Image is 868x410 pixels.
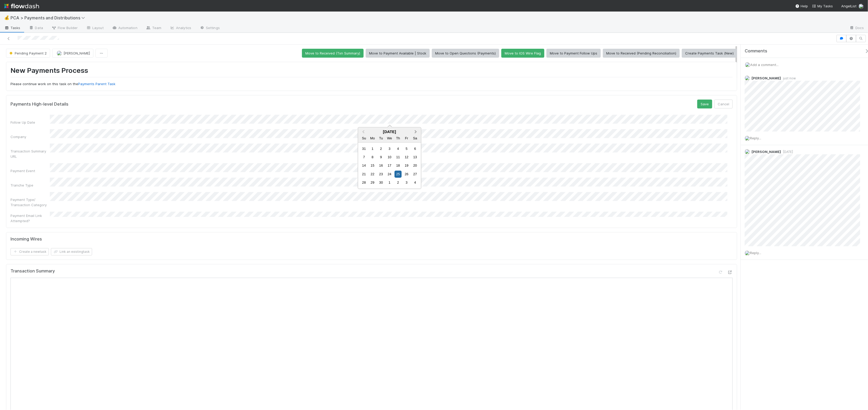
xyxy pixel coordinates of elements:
div: Follow Up Date [10,120,50,125]
span: [DATE] [781,150,793,154]
div: Choose Sunday, September 14th, 2025 [360,162,368,169]
div: Choose Saturday, September 27th, 2025 [412,171,419,178]
div: Choose Wednesday, September 3rd, 2025 [386,145,393,152]
p: Please continue work on this task on the [10,81,733,87]
div: Choose Sunday, September 21st, 2025 [360,171,368,178]
button: [PERSON_NAME] [52,49,93,58]
div: Choose Sunday, September 28th, 2025 [360,179,368,186]
span: Flow Builder [51,25,78,30]
div: Choose Monday, September 15th, 2025 [369,162,376,169]
img: logo-inverted-e16ddd16eac7371096b0.svg [4,2,39,10]
div: Tuesday [377,135,385,142]
a: Settings [195,24,224,32]
span: Tasks [4,25,20,30]
div: Choose Tuesday, September 9th, 2025 [377,154,385,161]
span: just now [781,76,796,80]
div: Company [10,134,50,139]
div: Saturday [412,135,419,142]
span: [PERSON_NAME] [752,76,781,80]
button: Link an existingtask [51,248,92,255]
div: Choose Wednesday, September 17th, 2025 [386,162,393,169]
a: Analytics [166,24,195,32]
h5: Transaction Summary [10,269,55,274]
h5: Payments High-level Details [10,102,68,107]
button: Cancel [714,100,733,108]
button: Move to Payment Follow Ups [546,49,601,58]
div: Choose Thursday, October 2nd, 2025 [395,179,402,186]
a: Team [142,24,166,32]
h1: New Payments Process [10,66,733,77]
div: Payment Type/ Transaction Category [10,197,50,207]
span: [PERSON_NAME] [752,150,781,154]
span: [PERSON_NAME] [63,51,90,55]
button: Move to Payment Available | Stock [366,49,430,58]
div: Choose Friday, September 5th, 2025 [403,145,410,152]
div: Choose Tuesday, September 16th, 2025 [377,162,385,169]
button: Move to Received (Pending Reconciliation) [603,49,680,58]
div: Sunday [360,135,368,142]
div: Choose Thursday, September 11th, 2025 [395,154,402,161]
div: Choose Thursday, September 4th, 2025 [395,145,402,152]
div: Choose Saturday, September 20th, 2025 [412,162,419,169]
button: Pending Payment 2 [6,49,50,58]
span: Reply... [750,136,761,140]
div: Month September, 2025 [360,144,419,187]
div: Choose Thursday, September 18th, 2025 [395,162,402,169]
div: Choose Monday, September 1st, 2025 [369,145,376,152]
div: Choose Friday, September 12th, 2025 [403,154,410,161]
img: avatar_c6c9a18c-a1dc-4048-8eac-219674057138.png [859,4,864,9]
span: Comments [745,48,767,54]
div: Choose Date [358,127,421,189]
div: Choose Saturday, October 4th, 2025 [412,179,419,186]
div: Choose Monday, September 22nd, 2025 [369,171,376,178]
span: Add a comment... [750,63,779,67]
div: Transaction Summary URL [10,149,50,159]
div: Choose Sunday, August 31st, 2025 [360,145,368,152]
img: avatar_c6c9a18c-a1dc-4048-8eac-219674057138.png [745,250,750,256]
div: Choose Tuesday, September 2nd, 2025 [377,145,385,152]
button: Move to Open Questions (Payments) [432,49,499,58]
div: Choose Wednesday, September 24th, 2025 [386,171,393,178]
span: My Tasks [812,4,833,8]
img: avatar_99e80e95-8f0d-4917-ae3c-b5dad577a2b5.png [745,149,750,154]
div: Choose Wednesday, October 1st, 2025 [386,179,393,186]
img: avatar_c6c9a18c-a1dc-4048-8eac-219674057138.png [745,62,750,67]
div: Tranche Type [10,183,50,188]
img: avatar_c6c9a18c-a1dc-4048-8eac-219674057138.png [745,136,750,141]
button: Create a newtask [10,248,49,255]
div: Choose Thursday, September 25th, 2025 [395,171,402,178]
div: Choose Sunday, September 7th, 2025 [360,154,368,161]
div: Payment Email Link Attempted? [10,213,50,223]
div: Wednesday [386,135,393,142]
a: Docs [845,24,868,32]
a: Automation [108,24,142,32]
a: My Tasks [812,3,833,9]
span: PCA > Payments and Distributions [10,15,88,20]
a: Data [25,24,47,32]
div: [DATE] [358,129,421,134]
span: AngelList [841,4,856,8]
button: Move to Received (Txn Summary) [302,49,364,58]
div: Choose Saturday, September 6th, 2025 [412,145,419,152]
button: Previous Month [359,128,367,136]
div: Choose Tuesday, September 30th, 2025 [377,179,385,186]
div: Choose Monday, September 29th, 2025 [369,179,376,186]
div: Choose Wednesday, September 10th, 2025 [386,154,393,161]
div: Choose Saturday, September 13th, 2025 [412,154,419,161]
img: avatar_c6c9a18c-a1dc-4048-8eac-219674057138.png [745,75,750,81]
a: Layout [82,24,108,32]
a: Payments Parent Task [78,82,115,86]
button: Create Payments Task (New) [682,49,737,58]
div: Help [795,3,808,9]
h5: Incoming Wires [10,237,42,242]
div: Choose Friday, September 19th, 2025 [403,162,410,169]
div: Friday [403,135,410,142]
div: Monday [369,135,376,142]
div: Choose Friday, September 26th, 2025 [403,171,410,178]
span: Pending Payment 2 [8,51,47,55]
span: 💰 [4,15,9,20]
div: Choose Friday, October 3rd, 2025 [403,179,410,186]
img: avatar_705b8750-32ac-4031-bf5f-ad93a4909bc8.png [57,51,62,56]
div: Payment Event [10,168,50,173]
button: Save [697,100,712,108]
